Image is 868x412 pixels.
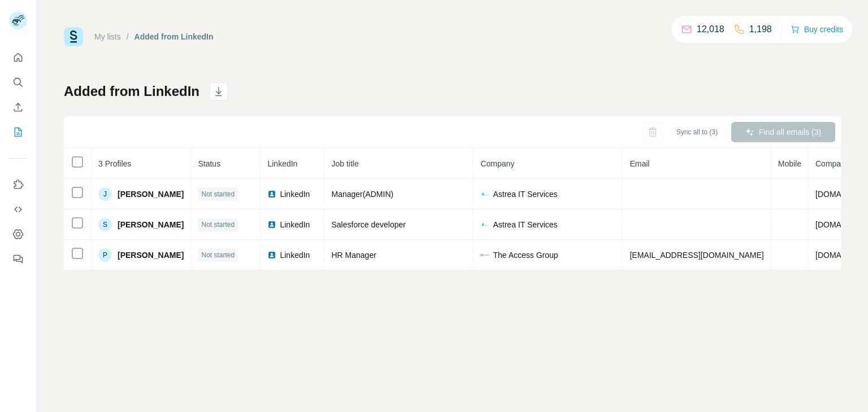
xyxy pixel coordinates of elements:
img: company-logo [480,251,489,260]
button: My lists [9,122,27,142]
button: Buy credits [791,21,843,37]
span: Astrea IT Services [493,219,557,230]
span: Status [198,159,220,168]
p: 12,018 [697,23,724,36]
p: 1,198 [749,23,772,36]
span: LinkedIn [280,219,310,230]
span: Sync all to (3) [676,127,718,137]
span: HR Manager [331,251,376,260]
img: LinkedIn logo [267,190,276,199]
li: / [127,31,129,42]
span: [PERSON_NAME] [118,219,184,230]
div: J [98,187,112,201]
a: My lists [94,32,121,41]
button: Enrich CSV [9,97,27,117]
div: P [98,248,112,262]
span: LinkedIn [280,249,310,261]
span: Company [480,159,514,168]
span: The Access Group [493,249,558,261]
div: Added from LinkedIn [134,31,214,42]
button: Dashboard [9,224,27,244]
span: 3 Profiles [98,159,131,168]
span: [PERSON_NAME] [118,189,184,200]
span: Not started [201,250,235,260]
span: Astrea IT Services [493,189,557,200]
img: company-logo [480,220,489,229]
img: company-logo [480,190,489,199]
span: LinkedIn [280,189,310,200]
span: Not started [201,189,235,199]
span: [PERSON_NAME] [118,249,184,261]
button: Use Surfe on LinkedIn [9,174,27,195]
button: Sync all to (3) [669,124,726,141]
img: LinkedIn logo [267,220,276,229]
img: Surfe Logo [64,27,83,46]
span: Manager(ADMIN) [331,190,393,199]
span: Salesforce developer [331,220,406,229]
img: LinkedIn logo [267,251,276,260]
button: Use Surfe API [9,199,27,220]
span: Mobile [778,159,801,168]
div: S [98,218,112,231]
h1: Added from LinkedIn [64,82,199,100]
span: Job title [331,159,358,168]
span: Not started [201,220,235,230]
button: Quick start [9,47,27,68]
span: [EMAIL_ADDRESS][DOMAIN_NAME] [630,251,763,260]
button: Feedback [9,249,27,269]
span: LinkedIn [267,159,297,168]
span: Email [630,159,649,168]
button: Search [9,72,27,93]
